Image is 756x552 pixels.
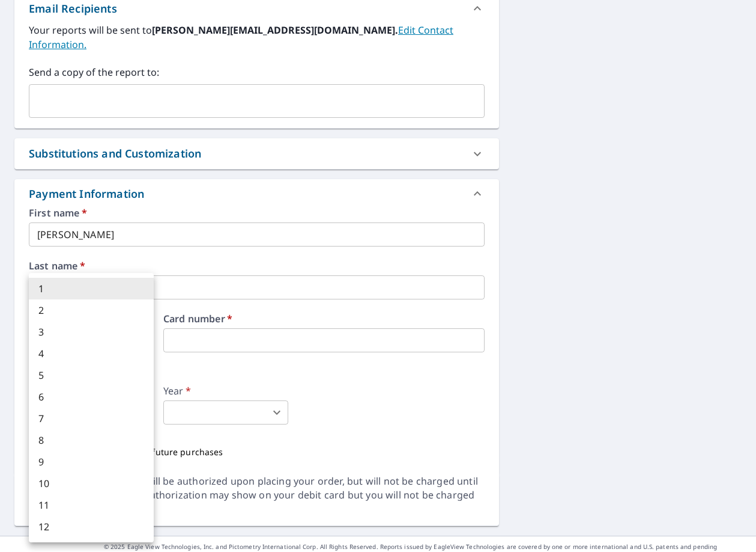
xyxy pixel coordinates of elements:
li: 1 [29,278,154,299]
li: 3 [29,321,154,343]
li: 9 [29,451,154,473]
li: 6 [29,386,154,408]
li: 12 [29,516,154,538]
li: 7 [29,408,154,429]
li: 11 [29,494,154,516]
li: 8 [29,429,154,451]
li: 10 [29,473,154,494]
li: 5 [29,364,154,386]
li: 4 [29,343,154,364]
li: 2 [29,299,154,321]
